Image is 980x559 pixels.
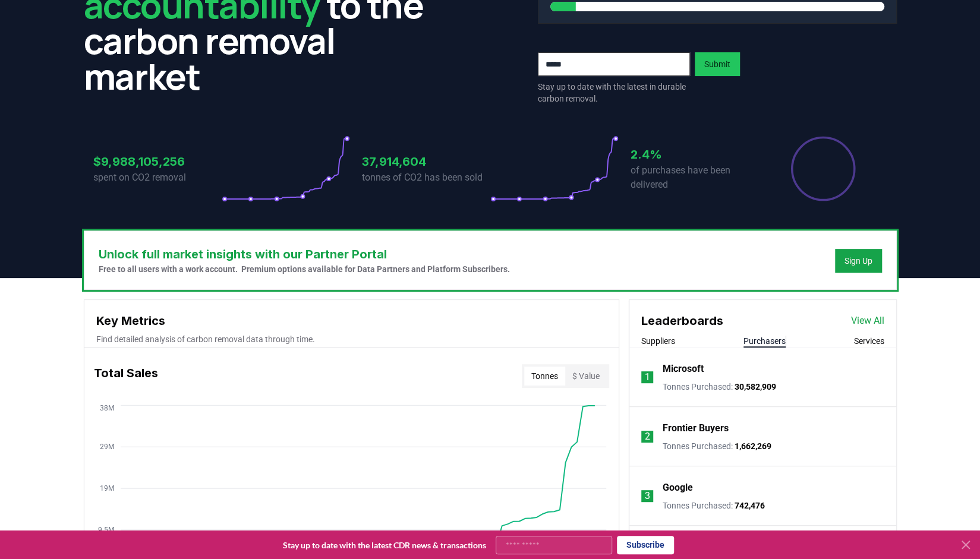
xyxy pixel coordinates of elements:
a: Frontier Buyers [663,421,729,435]
a: Microsoft [663,362,704,376]
h3: Key Metrics [96,312,607,330]
h3: $9,988,105,256 [93,153,222,170]
span: 742,476 [735,501,765,510]
p: Tonnes Purchased : [663,381,776,393]
h3: Total Sales [94,364,158,388]
a: Sign Up [844,255,872,267]
button: $ Value [565,367,607,386]
button: Suppliers [641,335,675,347]
p: 3 [644,489,650,503]
button: Purchasers [743,335,786,347]
h3: Leaderboards [641,312,723,330]
p: Find detailed analysis of carbon removal data through time. [96,333,607,345]
button: Sign Up [835,249,882,273]
tspan: 38M [99,403,114,412]
button: Services [854,335,884,347]
span: 30,582,909 [735,382,776,391]
p: Tonnes Purchased : [663,440,771,452]
h3: 2.4% [631,146,759,163]
tspan: 9.5M [97,526,114,534]
p: 2 [644,429,650,444]
p: spent on CO2 removal [93,170,222,185]
p: Stay up to date with the latest in durable carbon removal. [538,81,690,105]
p: Free to all users with a work account. Premium options available for Data Partners and Platform S... [99,263,510,275]
button: Submit [695,52,740,76]
h3: 37,914,604 [362,153,490,170]
p: of purchases have been delivered [631,163,759,192]
button: Tonnes [524,367,565,386]
a: View All [851,314,884,328]
div: Percentage of sales delivered [790,135,856,202]
h3: Unlock full market insights with our Partner Portal [99,245,510,263]
tspan: 29M [99,443,114,451]
p: Tonnes Purchased : [663,500,765,511]
span: 1,662,269 [735,441,771,451]
a: Google [663,481,693,495]
p: tonnes of CO2 has been sold [362,170,490,185]
p: 1 [644,370,650,384]
tspan: 19M [99,484,114,492]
